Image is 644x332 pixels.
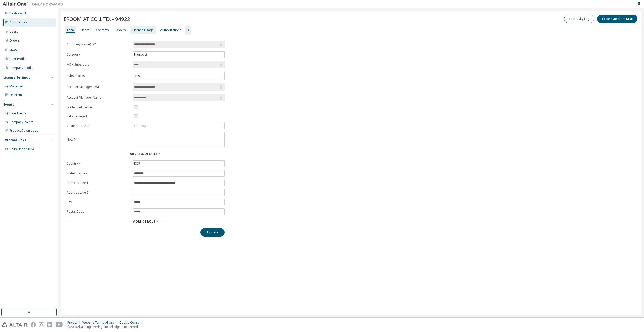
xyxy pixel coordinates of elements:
[133,72,224,80] div: 5
[67,124,130,128] label: Channel Partner
[133,123,224,129] div: Loading...
[67,53,130,57] label: Category
[3,103,14,107] div: Events
[133,161,141,167] div: KOR
[47,322,52,327] img: linkedin.svg
[132,28,154,32] div: License Usage
[3,2,66,7] img: Altair One
[115,28,126,32] div: Orders
[9,11,26,15] div: Dashboard
[67,181,130,185] label: Address Line 1
[67,200,130,204] label: City
[134,73,142,79] div: 5
[597,15,637,23] button: Re-sync from MDH
[56,322,63,327] img: youtube.svg
[67,114,130,118] label: Self-managed
[564,15,594,23] button: Activity Log
[67,105,130,109] label: Is Channel Partner
[67,171,130,175] label: State/Province
[96,28,109,32] div: Contacts
[9,93,22,97] div: On Prem
[133,161,224,167] div: KOR
[80,28,89,32] div: Users
[9,39,20,43] div: Orders
[9,147,34,151] span: Units Usage BI
[134,124,148,128] div: Loading...
[9,129,38,133] div: Product Downloads
[67,321,82,325] div: Privacy
[67,63,130,67] label: MDH Subsidary
[119,321,145,325] div: Cookie Consent
[9,66,33,70] div: Company Profile
[9,111,26,115] div: User Events
[9,57,26,61] div: User Profile
[67,137,74,142] label: Note
[3,76,30,80] div: License Settings
[74,138,78,142] button: information
[67,96,130,100] label: Account Manager Name
[67,74,130,78] label: Subsidiaries
[67,85,130,89] label: Account Manager Email
[3,138,26,142] div: External Links
[31,322,36,327] img: facebook.svg
[200,228,225,237] button: Update
[133,52,224,58] div: Prospect
[67,325,145,329] p: © 2025 Altair Engineering, Inc. All Rights Reserved.
[67,191,130,195] label: Address Line 2
[39,322,44,327] img: instagram.svg
[90,42,94,46] button: information
[9,48,17,52] div: SKUs
[9,84,23,88] div: Managed
[67,210,130,214] label: Postal Code
[67,162,130,166] label: Country
[67,42,130,46] label: Company Name
[9,20,27,25] div: Companies
[160,28,181,32] div: Authorizations
[9,30,18,34] div: Users
[82,321,119,325] div: Website Terms of Use
[9,120,33,124] div: Company Events
[130,152,157,156] span: Address Details
[2,322,28,327] img: altair_logo.svg
[132,219,155,224] span: More Details
[64,15,130,22] span: EROOM AT CO.,LTD. - 94922
[133,52,148,57] div: Prospect
[67,28,74,32] div: Info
